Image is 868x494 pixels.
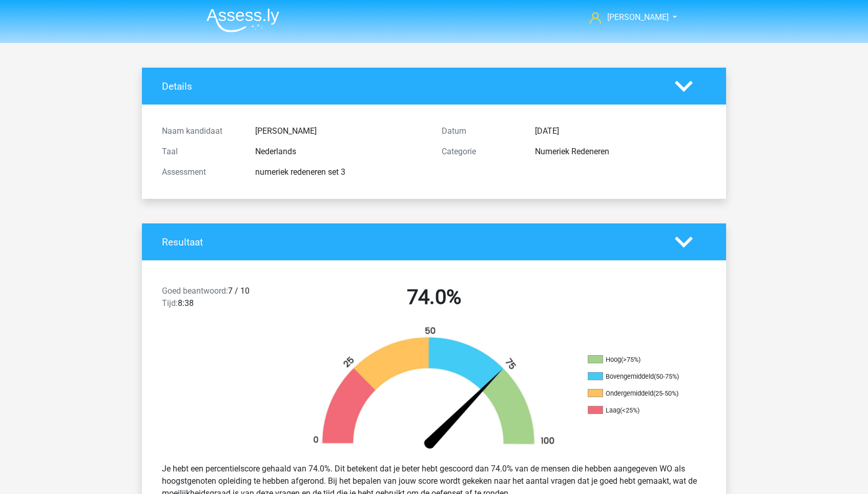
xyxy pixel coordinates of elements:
[154,285,294,314] div: 7 / 10 8:38
[434,125,527,137] div: Datum
[588,372,690,381] li: Bovengemiddeld
[206,8,279,32] img: Assessly
[588,355,690,364] li: Hoog
[607,12,669,22] span: [PERSON_NAME]
[588,406,690,415] li: Laag
[162,298,178,308] span: Tijd:
[527,146,714,158] div: Numeriek Redeneren
[434,146,527,158] div: Categorie
[296,326,572,455] img: 74.2161dc2803b4.png
[154,146,247,158] div: Taal
[586,11,670,24] a: [PERSON_NAME]
[162,286,228,296] span: Goed beantwoord:
[247,125,434,137] div: [PERSON_NAME]
[247,146,434,158] div: Nederlands
[162,80,659,92] h4: Details
[162,236,659,248] h4: Resultaat
[247,166,434,178] div: numeriek redeneren set 3
[653,389,678,397] div: (25-50%)
[654,373,679,380] div: (50-75%)
[527,125,714,137] div: [DATE]
[154,166,247,178] div: Assessment
[620,406,639,414] div: (<25%)
[588,389,690,398] li: Ondergemiddeld
[154,125,247,137] div: Naam kandidaat
[302,285,566,310] h2: 74.0%
[621,356,640,363] div: (>75%)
